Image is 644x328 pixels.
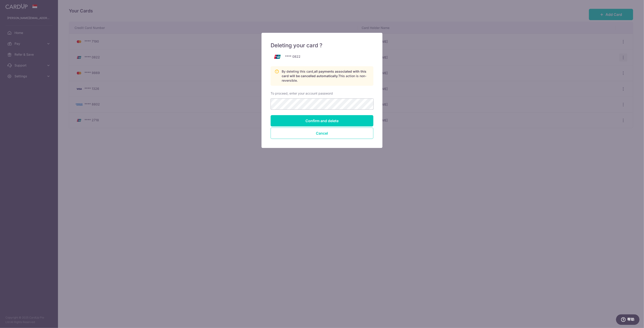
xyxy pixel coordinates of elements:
button: Close [271,128,373,139]
label: To proceed, enter your account password [271,91,333,96]
input: Confirm and delete [271,115,373,126]
p: By deleting this card, This action is non-reversible. [282,69,370,83]
img: unionpay-093dd9ee7af36e0f92f3e3f7f97aa8e9f13bb5b2dd3847757a9e6c31bda2ca86.png [271,53,284,61]
h5: Deleting your card ? [271,42,373,49]
span: all payments associated with this card will be cancelled automatically. [282,69,366,78]
iframe: 打开一个小组件，您可以在其中找到更多信息 [616,314,639,326]
span: 帮助 [12,3,19,7]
